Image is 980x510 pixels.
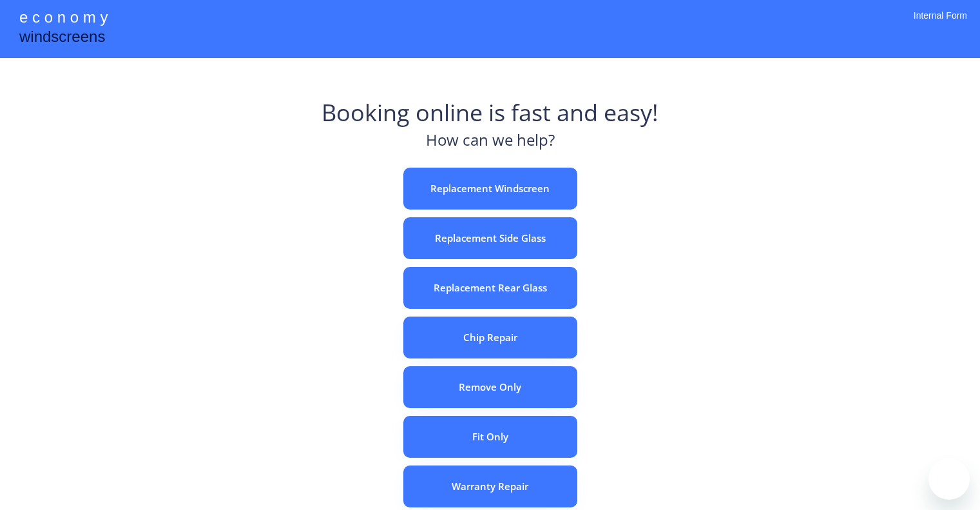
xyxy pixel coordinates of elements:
[322,97,658,129] div: Booking online is fast and easy!
[403,366,577,408] button: Remove Only
[403,317,577,358] button: Chip Repair
[19,26,105,51] div: windscreens
[403,168,577,210] button: Replacement Windscreen
[426,129,555,158] div: How can we help?
[403,466,577,507] button: Warranty Repair
[19,6,108,31] div: e c o n o m y
[403,217,577,259] button: Replacement Side Glass
[928,458,970,500] iframe: Button to launch messaging window
[403,267,577,309] button: Replacement Rear Glass
[914,10,967,39] div: Internal Form
[403,416,577,458] button: Fit Only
